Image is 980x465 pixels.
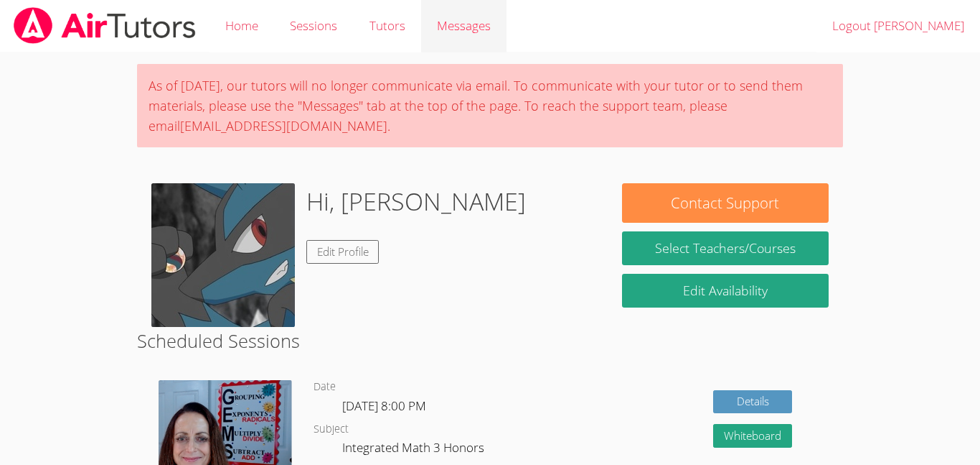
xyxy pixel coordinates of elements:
span: Messages [437,17,491,34]
a: Select Teachers/Courses [622,231,829,265]
a: Details [713,390,792,414]
a: Edit Availability [622,274,829,308]
div: As of [DATE], our tutors will no longer communicate via email. To communicate with your tutor or ... [137,64,843,147]
a: Edit Profile [306,240,380,264]
button: Contact Support [622,183,829,223]
h1: Hi, [PERSON_NAME] [306,183,526,220]
span: [DATE] 8:00 PM [342,397,426,414]
dt: Subject [314,420,349,438]
h2: Scheduled Sessions [137,327,843,354]
img: actor-ash-s-lucario-850204_large.jpg [151,183,295,327]
dt: Date [314,378,336,396]
button: Whiteboard [713,424,792,448]
dd: Integrated Math 3 Honors [342,438,487,462]
img: airtutors_banner-c4298cdbf04f3fff15de1276eac7730deb9818008684d7c2e4769d2f7ddbe033.png [12,7,197,44]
